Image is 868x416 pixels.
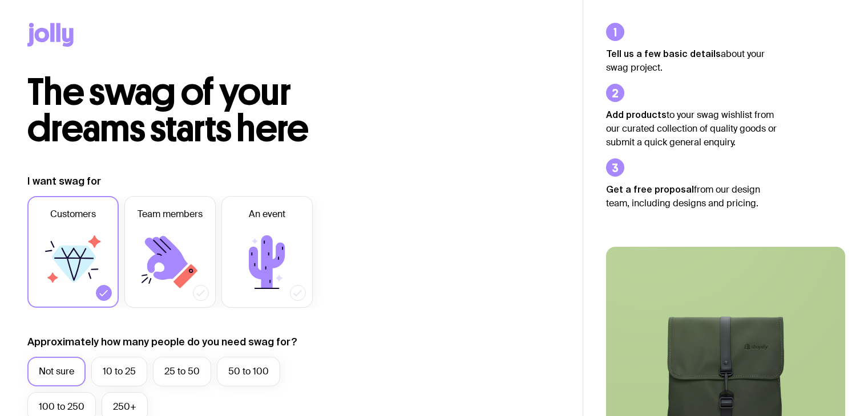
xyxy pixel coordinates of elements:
p: from our design team, including designs and pricing. [606,182,777,210]
span: An event [249,207,285,221]
span: Team members [138,207,203,221]
label: Approximately how many people do you need swag for? [27,335,297,349]
label: I want swag for [27,174,101,188]
span: Customers [50,207,96,221]
span: The swag of your dreams starts here [27,70,309,151]
strong: Add products [606,109,667,120]
strong: Get a free proposal [606,184,694,194]
p: to your swag wishlist from our curated collection of quality goods or submit a quick general enqu... [606,108,777,149]
label: 10 to 25 [91,357,147,386]
label: 25 to 50 [153,357,211,386]
p: about your swag project. [606,47,777,75]
label: Not sure [27,357,86,386]
label: 50 to 100 [217,357,280,386]
strong: Tell us a few basic details [606,48,721,59]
